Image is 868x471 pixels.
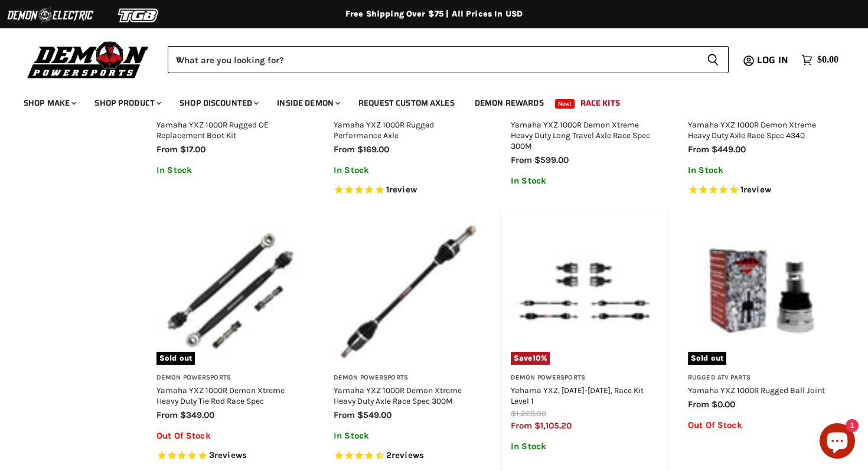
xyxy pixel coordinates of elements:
[816,423,859,462] inbox-online-store-chat: Shopify online store chat
[511,217,658,365] a: Yahama YXZ, 2016-2024, Race Kit Level 1Save10%
[511,441,658,452] p: In Stock
[688,420,836,430] p: Out Of Stock
[86,91,168,115] a: Shop Product
[389,184,417,195] span: review
[156,374,304,382] h3: Demon Powersports
[334,450,481,462] span: Rated 4.5 out of 5 stars 2 reviews
[534,155,569,165] span: $599.00
[334,385,462,405] a: Yamaha YXZ 1000R Demon Xtreme Heavy Duty Axle Race Spec 300M
[697,46,729,73] button: Search
[357,144,389,155] span: $169.00
[533,354,541,362] span: 10
[357,410,391,420] span: $549.00
[156,217,304,365] img: Yamaha YXZ 1000R Demon Xtreme Heavy Duty Tie Rod Race Spec
[334,120,434,140] a: Yamaha YXZ 1000R Rugged Performance Axle
[688,385,825,395] a: Yamaha YXZ 1000R Rugged Ball Joint
[511,120,650,151] a: Yamaha YXZ 1000R Demon Xtreme Heavy Duty Long Travel Axle Race Spec 300M
[712,144,746,155] span: $449.00
[180,410,214,420] span: $349.00
[168,46,729,73] form: Product
[743,184,771,195] span: review
[572,91,629,115] a: Race Kits
[156,165,304,175] p: In Stock
[334,165,481,175] p: In Stock
[334,410,355,420] span: from
[795,51,844,68] a: $0.00
[156,120,269,140] a: Yamaha YXZ 1000R Rugged OE Replacement Boot Kit
[156,431,304,441] p: Out Of Stock
[24,38,153,80] img: Demon Powersports
[712,399,735,410] span: $0.00
[688,144,709,155] span: from
[688,352,726,365] span: Sold out
[511,385,644,405] a: Yahama YXZ, [DATE]-[DATE], Race Kit Level 1
[511,217,658,365] img: Yahama YXZ, 2016-2024, Race Kit Level 1
[334,374,481,382] h3: Demon Powersports
[688,217,836,365] img: Yamaha YXZ 1000R Rugged Ball Joint
[171,91,266,115] a: Shop Discounted
[688,399,709,410] span: from
[156,450,304,462] span: Rated 5.0 out of 5 stars 3 reviews
[209,450,247,460] span: 3 reviews
[391,450,424,460] span: reviews
[334,217,481,365] img: Yamaha YXZ 1000R Demon Xtreme Heavy Duty Axle Race Spec 300M
[511,176,658,186] p: In Stock
[180,144,205,155] span: $17.00
[511,409,546,418] span: $1,228.00
[386,450,424,460] span: 2 reviews
[688,217,836,365] a: Yamaha YXZ 1000R Rugged Ball JointSold out
[15,86,836,115] ul: Main menu
[688,165,836,175] p: In Stock
[156,385,285,405] a: Yamaha YXZ 1000R Demon Xtreme Heavy Duty Tie Rod Race Spec
[156,217,304,365] a: Yamaha YXZ 1000R Demon Xtreme Heavy Duty Tie Rod Race SpecSold out
[94,4,183,27] img: TGB Logo 2
[6,4,94,27] img: Demon Electric Logo 2
[740,184,771,195] span: 1 reviews
[757,53,788,67] span: Log in
[168,46,697,73] input: When autocomplete results are available use up and down arrows to review and enter to select
[511,420,532,431] span: from
[15,91,83,115] a: Shop Make
[817,54,838,66] span: $0.00
[386,184,417,195] span: 1 reviews
[334,184,481,197] span: Rated 5.0 out of 5 stars 1 reviews
[156,144,178,155] span: from
[534,420,572,431] span: $1,105.20
[156,352,195,365] span: Sold out
[334,431,481,441] p: In Stock
[156,410,178,420] span: from
[688,374,836,382] h3: Rugged ATV Parts
[511,352,550,365] span: Save %
[350,91,464,115] a: Request Custom Axles
[688,120,816,140] a: Yamaha YXZ 1000R Demon Xtreme Heavy Duty Axle Race Spec 4340
[214,450,247,460] span: reviews
[511,374,658,382] h3: Demon Powersports
[752,55,795,66] a: Log in
[511,155,532,165] span: from
[466,91,553,115] a: Demon Rewards
[268,91,347,115] a: Inside Demon
[334,144,355,155] span: from
[688,184,836,197] span: Rated 5.0 out of 5 stars 1 reviews
[555,99,575,109] span: New!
